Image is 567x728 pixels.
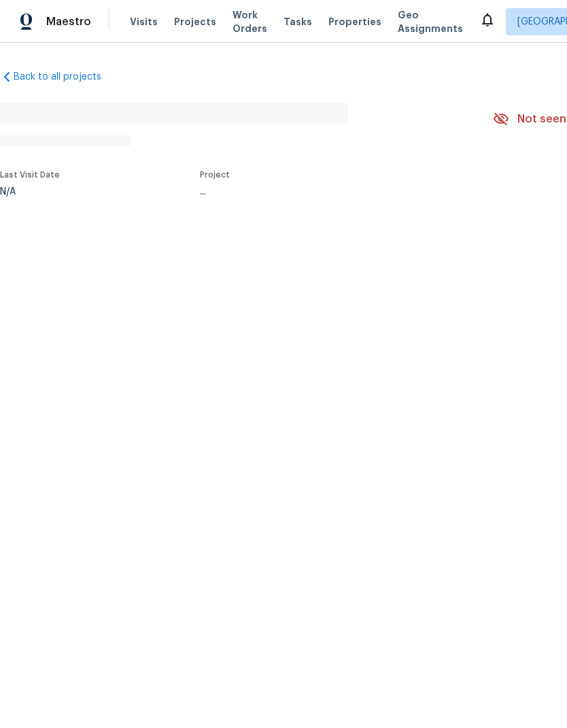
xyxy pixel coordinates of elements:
[200,187,461,197] div: ...
[398,8,463,35] span: Geo Assignments
[174,15,216,29] span: Projects
[233,8,267,35] span: Work Orders
[283,17,312,27] span: Tasks
[328,15,381,29] span: Properties
[46,15,91,29] span: Maestro
[130,15,158,29] span: Visits
[200,171,230,179] span: Project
